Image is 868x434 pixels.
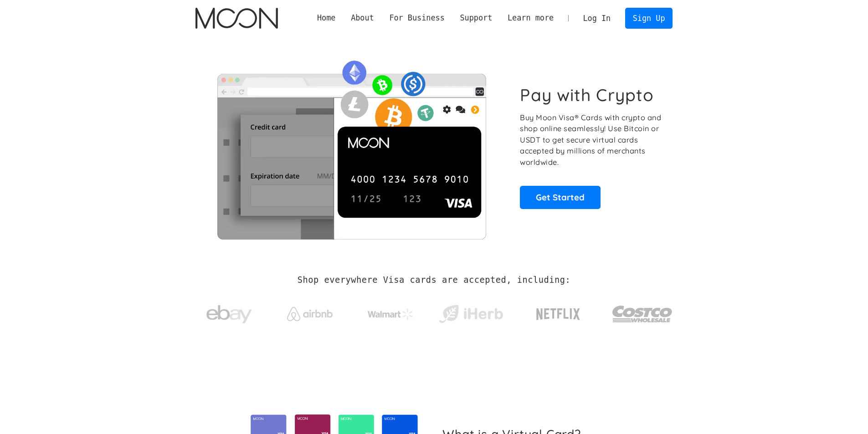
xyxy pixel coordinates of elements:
img: Moon Logo [195,8,278,29]
img: Airbnb [287,307,333,321]
a: iHerb [437,293,505,331]
div: About [351,12,374,24]
a: Get Started [520,186,601,209]
div: Learn more [500,12,561,24]
a: Log In [575,8,618,28]
a: Netflix [518,294,599,330]
div: Learn more [508,12,554,24]
div: About [343,12,381,24]
img: Costco [612,297,673,331]
img: iHerb [437,302,505,326]
img: ebay [206,300,252,329]
a: Costco [612,288,673,336]
a: ebay [195,291,263,333]
img: Walmart [368,309,413,320]
a: Sign Up [625,8,673,28]
a: Home [309,12,343,24]
a: Walmart [356,300,424,324]
h2: Shop everywhere Visa cards are accepted, including: [298,275,570,285]
div: For Business [382,12,452,24]
img: Moon Cards let you spend your crypto anywhere Visa is accepted. [195,54,508,239]
a: home [195,8,278,29]
img: Netflix [535,303,581,326]
p: Buy Moon Visa® Cards with crypto and shop online seamlessly! Use Bitcoin or USDT to get secure vi... [520,112,663,168]
div: Support [452,12,500,24]
a: Airbnb [276,298,344,326]
div: Support [460,12,492,24]
h1: Pay with Crypto [520,85,654,105]
div: For Business [389,12,444,24]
